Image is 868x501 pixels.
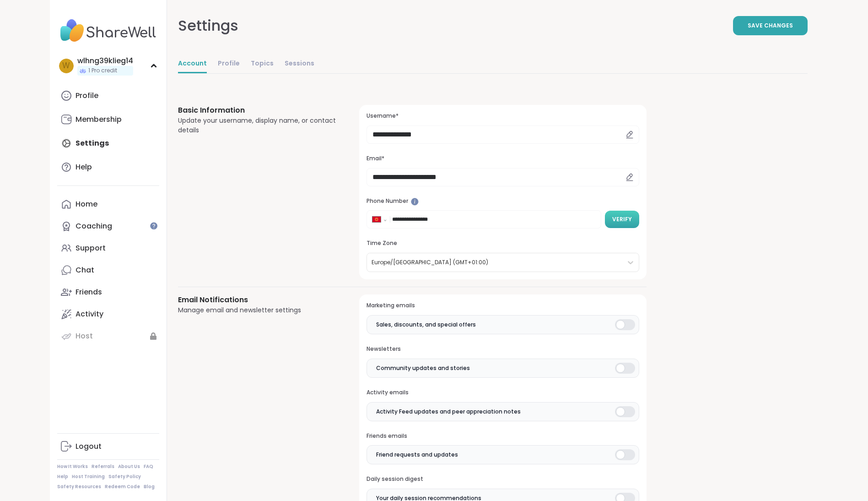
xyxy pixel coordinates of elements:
[75,199,97,209] div: Home
[733,16,808,35] button: Save Changes
[251,55,274,73] a: Topics
[57,156,159,178] a: Help
[178,105,338,116] h3: Basic Information
[376,321,476,329] span: Sales, discounts, and special offers
[178,55,207,73] a: Account
[75,287,102,297] div: Friends
[367,197,639,205] h3: Phone Number
[376,364,470,372] span: Community updates and stories
[285,55,314,73] a: Sessions
[57,215,159,237] a: Coaching
[75,441,102,452] div: Logout
[57,474,68,480] a: Help
[218,55,240,73] a: Profile
[105,484,140,490] a: Redeem Code
[376,408,521,416] span: Activity Feed updates and peer appreciation notes
[57,193,159,215] a: Home
[75,243,106,253] div: Support
[605,211,639,228] button: Verify
[108,474,141,480] a: Safety Policy
[178,294,338,305] h3: Email Notifications
[75,309,103,319] div: Activity
[178,15,238,37] div: Settings
[144,484,155,490] a: Blog
[75,331,93,341] div: Host
[367,432,639,440] h3: Friends emails
[57,109,159,131] a: Membership
[150,222,157,229] iframe: Spotlight
[367,389,639,397] h3: Activity emails
[612,215,632,223] span: Verify
[376,451,458,459] span: Friend requests and updates
[75,114,122,125] div: Membership
[118,463,140,470] a: About Us
[178,116,338,135] div: Update your username, display name, or contact details
[367,155,639,163] h3: Email*
[367,302,639,310] h3: Marketing emails
[144,463,153,470] a: FAQ
[367,475,639,483] h3: Daily session digest
[57,85,159,107] a: Profile
[367,112,639,120] h3: Username*
[57,463,88,470] a: How It Works
[88,67,117,75] span: 1 Pro credit
[57,325,159,347] a: Host
[178,305,338,315] div: Manage email and newsletter settings
[57,15,159,47] img: ShareWell Nav Logo
[57,237,159,259] a: Support
[57,281,159,303] a: Friends
[75,265,94,275] div: Chat
[75,221,112,231] div: Coaching
[57,436,159,457] a: Logout
[62,60,70,72] span: w
[57,484,101,490] a: Safety Resources
[77,56,133,66] div: wlhng39klieg14
[57,303,159,325] a: Activity
[367,345,639,353] h3: Newsletters
[367,240,639,247] h3: Time Zone
[75,162,92,172] div: Help
[57,259,159,281] a: Chat
[411,198,419,206] iframe: Spotlight
[75,91,98,101] div: Profile
[748,22,793,30] span: Save Changes
[72,474,105,480] a: Host Training
[92,463,114,470] a: Referrals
